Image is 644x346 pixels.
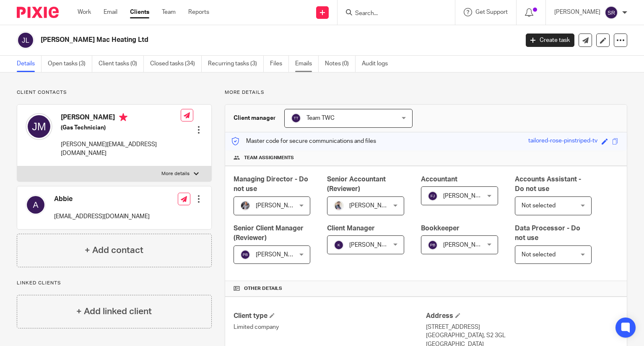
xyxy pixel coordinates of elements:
a: Audit logs [362,56,394,72]
span: Not selected [522,203,556,209]
img: svg%3E [428,240,438,250]
h4: Abbie [54,195,150,204]
span: Client Manager [327,225,375,232]
h3: Client manager [234,114,276,122]
a: Closed tasks (34) [150,56,202,72]
a: Recurring tasks (3) [208,56,264,72]
a: Notes (0) [325,56,356,72]
span: Bookkeeper [421,225,460,232]
p: Client contacts [17,89,212,96]
i: Primary [119,113,127,121]
span: Accountant [421,176,457,183]
p: [PERSON_NAME] [554,8,600,16]
a: Emails [295,56,319,72]
span: Get Support [475,9,508,15]
span: Accounts Assistant - Do not use [515,176,581,192]
span: [PERSON_NAME] [256,203,302,209]
img: svg%3E [26,195,46,215]
img: Pixie [17,7,59,18]
img: svg%3E [334,240,344,250]
p: [PERSON_NAME][EMAIL_ADDRESS][DOMAIN_NAME] [61,140,181,158]
h4: Address [426,312,618,320]
img: svg%3E [17,31,34,49]
img: -%20%20-%20studio@ingrained.co.uk%20for%20%20-20220223%20at%20101413%20-%201W1A2026.jpg [240,201,250,211]
a: Client tasks (0) [99,56,144,72]
img: svg%3E [291,113,301,123]
img: svg%3E [605,6,618,19]
span: Team assignments [244,155,294,161]
p: [GEOGRAPHIC_DATA], S2 3GL [426,331,618,340]
a: Clients [130,8,149,16]
img: svg%3E [240,250,250,260]
a: Email [104,8,117,16]
span: Other details [244,285,282,292]
h4: + Add linked client [76,305,152,318]
span: [PERSON_NAME] [349,242,395,248]
a: Open tasks (3) [48,56,92,72]
p: More details [225,89,627,96]
span: [PERSON_NAME] [256,252,302,258]
a: Files [270,56,289,72]
p: Linked clients [17,280,212,287]
p: [STREET_ADDRESS] [426,323,618,331]
span: Not selected [522,252,556,258]
a: Create task [526,34,574,47]
span: Managing Director - Do not use [234,176,308,192]
input: Search [354,10,430,18]
p: More details [161,170,190,177]
img: svg%3E [428,191,438,201]
span: Senior Client Manager (Reviewer) [234,225,304,241]
h4: [PERSON_NAME] [61,113,181,124]
p: Limited company [234,323,426,331]
span: [PERSON_NAME] [443,193,489,199]
h4: + Add contact [85,244,143,257]
a: Details [17,56,42,72]
a: Reports [188,8,209,16]
img: svg%3E [26,113,52,140]
div: tailored-rose-pinstriped-tv [528,137,597,146]
p: [EMAIL_ADDRESS][DOMAIN_NAME] [54,212,150,221]
h2: [PERSON_NAME] Mac Heating Ltd [41,36,419,44]
span: Senior Accountant (Reviewer) [327,176,386,192]
p: Master code for secure communications and files [231,137,376,145]
img: Pixie%2002.jpg [334,201,344,211]
a: Work [78,8,91,16]
h5: (Gas Technician) [61,124,181,132]
h4: Client type [234,312,426,320]
span: [PERSON_NAME] [443,242,489,248]
span: [PERSON_NAME] [349,203,395,209]
span: Data Processor - Do not use [515,225,580,241]
a: Team [162,8,176,16]
span: Team TWC [306,115,335,121]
